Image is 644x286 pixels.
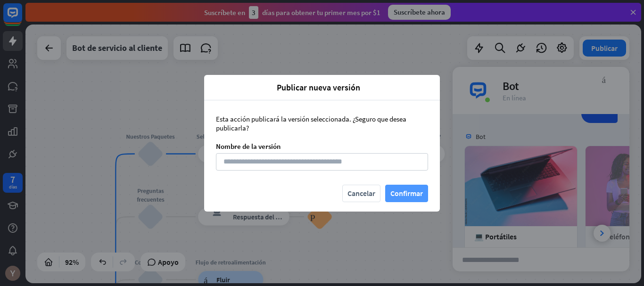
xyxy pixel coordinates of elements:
[277,82,360,93] font: Publicar nueva versión
[216,142,281,151] font: Nombre de la versión
[390,188,423,198] font: Confirmar
[216,114,406,132] font: Esta acción publicará la versión seleccionada. ¿Seguro que desea publicarla?
[385,185,428,202] button: Confirmar
[347,188,375,198] font: Cancelar
[8,4,36,32] button: Abrir el widget de chat LiveChat
[342,185,380,202] button: Cancelar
